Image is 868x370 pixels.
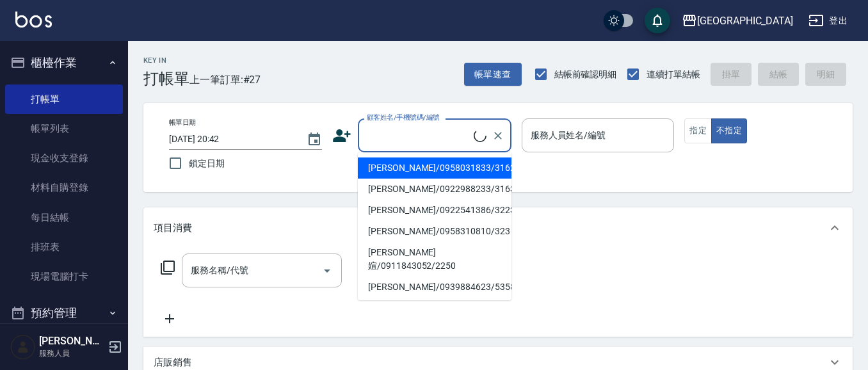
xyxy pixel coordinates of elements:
[358,200,511,221] li: [PERSON_NAME]/0922541386/3223
[367,113,440,122] label: 顧客姓名/手機號碼/編號
[299,124,330,155] button: Choose date, selected date is 2025-09-17
[464,63,522,86] button: 帳單速查
[15,12,52,28] img: Logo
[5,114,123,143] a: 帳單列表
[10,334,36,360] img: Person
[5,143,123,173] a: 現金收支登錄
[169,129,294,150] input: YYYY/MM/DD hh:mm
[697,13,793,29] div: [GEOGRAPHIC_DATA]
[358,298,511,319] li: [PERSON_NAME]/0919595188/016
[5,46,123,79] button: 櫃檯作業
[358,242,511,277] li: [PERSON_NAME]媗/0911843052/2250
[5,262,123,291] a: 現場電腦打卡
[358,157,511,179] li: [PERSON_NAME]/0958031833/3162
[358,277,511,298] li: [PERSON_NAME]/0939884623/5358
[489,127,507,145] button: Clear
[554,68,617,81] span: 結帳前確認明細
[39,335,104,348] h5: [PERSON_NAME]
[5,203,123,232] a: 每日結帳
[358,221,511,242] li: [PERSON_NAME]/0958310810/323
[645,8,670,33] button: save
[5,232,123,262] a: 排班表
[5,296,123,330] button: 預約管理
[317,261,337,281] button: Open
[711,118,747,143] button: 不指定
[677,8,798,34] button: [GEOGRAPHIC_DATA]
[358,179,511,200] li: [PERSON_NAME]/0922988233/3163
[684,118,712,143] button: 指定
[189,72,261,88] span: 上一筆訂單:#27
[39,348,104,359] p: 服務人員
[169,118,196,127] label: 帳單日期
[803,9,853,33] button: 登出
[143,207,853,248] div: 項目消費
[647,68,700,81] span: 連續打單結帳
[143,56,189,65] h2: Key In
[189,157,225,170] span: 鎖定日期
[143,70,189,88] h3: 打帳單
[5,84,123,114] a: 打帳單
[154,356,192,369] p: 店販銷售
[154,221,192,235] p: 項目消費
[5,173,123,202] a: 材料自購登錄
